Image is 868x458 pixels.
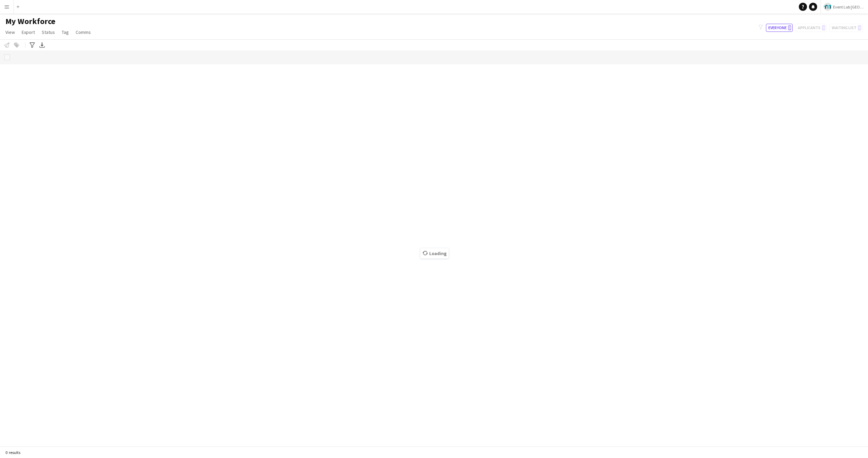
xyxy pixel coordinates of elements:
span: Loading [420,248,449,258]
button: Everyone0 [766,24,793,32]
span: Event Lab [GEOGRAPHIC_DATA] [833,4,865,9]
a: Status [39,28,58,37]
span: Status [42,29,55,35]
img: Logo [824,3,832,11]
a: View [3,28,18,37]
a: Comms [73,28,94,37]
span: My Workforce [5,16,55,26]
span: View [5,29,15,35]
span: Comms [76,29,91,35]
app-action-btn: Export XLSX [38,41,46,49]
a: Export [19,28,38,37]
app-action-btn: Advanced filters [28,41,36,49]
span: Export [22,29,35,35]
span: 0 [788,25,791,30]
span: Tag [62,29,69,35]
a: Tag [59,28,72,37]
